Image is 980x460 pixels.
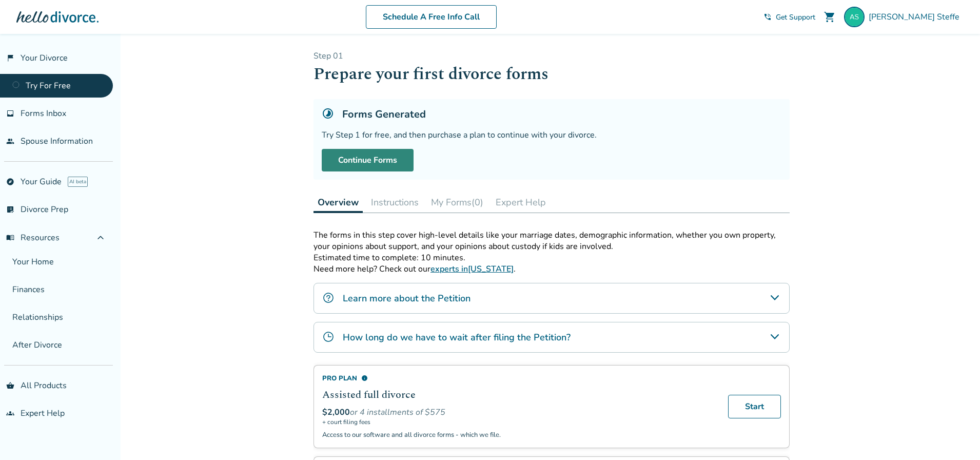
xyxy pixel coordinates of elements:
[492,192,550,213] button: Expert Help
[322,418,716,426] span: + court filing fees
[322,129,781,141] div: Try Step 1 for free, and then purchase a plan to continue with your divorce.
[313,192,363,213] button: Overview
[313,252,790,263] p: Estimated time to complete: 10 minutes.
[6,381,14,390] span: shopping_basket
[21,108,66,119] span: Forms Inbox
[313,50,790,62] p: Step 0 1
[427,192,487,213] button: My Forms(0)
[844,7,865,27] img: tony.steffe@gmail.com
[929,411,980,460] iframe: Chat Widget
[6,409,14,417] span: groups
[322,430,716,439] p: Access to our software and all divorce forms - which we file.
[869,11,964,23] span: [PERSON_NAME] Steffe
[322,149,414,171] a: Continue Forms
[6,234,14,242] span: menu_book
[824,11,836,23] span: shopping_cart
[322,331,335,343] img: How long do we have to wait after filing the Petition?
[366,5,497,29] a: Schedule A Free Info Call
[343,292,471,305] h4: Learn more about the Petition
[94,232,107,244] span: expand_less
[6,205,14,214] span: list_alt_check
[68,177,88,187] span: AI beta
[313,62,790,87] h1: Prepare your first divorce forms
[6,109,14,118] span: inbox
[343,331,571,344] h4: How long do we have to wait after filing the Petition?
[322,374,716,383] div: Pro Plan
[728,395,781,418] a: Start
[6,137,14,145] span: people
[322,292,335,304] img: Learn more about the Petition
[322,407,350,418] span: $2,000
[430,263,514,275] a: experts in[US_STATE]
[322,407,716,418] div: or 4 installments of $575
[322,387,716,402] h2: Assisted full divorce
[6,54,14,62] span: flag_2
[763,12,815,22] a: phone_in_talkGet Support
[313,283,790,314] div: Learn more about the Petition
[313,322,790,353] div: How long do we have to wait after filing the Petition?
[763,13,772,21] span: phone_in_talk
[313,229,790,252] p: The forms in this step cover high-level details like your marriage dates, demographic information...
[313,263,790,275] p: Need more help? Check out our .
[361,375,368,381] span: info
[6,232,60,243] span: Resources
[367,192,423,213] button: Instructions
[6,178,14,186] span: explore
[776,12,815,22] span: Get Support
[342,107,426,121] h5: Forms Generated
